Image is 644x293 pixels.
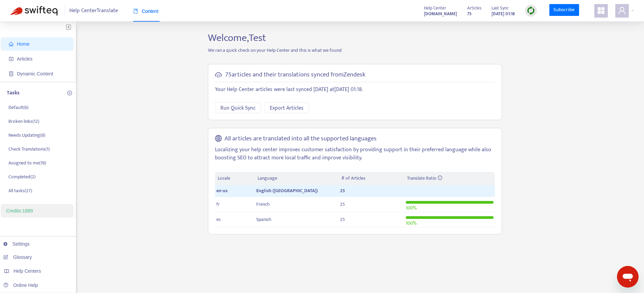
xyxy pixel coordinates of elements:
a: [DOMAIN_NAME] [424,10,457,18]
p: Your Help Center articles were last synced [DATE] at [DATE] 01:18 . [215,86,495,94]
span: book [133,9,138,14]
p: Needs Updating ( 8 ) [8,132,45,139]
span: global [215,135,222,143]
span: es [216,216,221,223]
p: Broken links ( 12 ) [8,118,39,125]
th: Language [255,172,339,185]
span: 100 % [406,204,416,212]
span: Welcome, Test [208,29,266,46]
a: Settings [3,241,30,247]
a: Glossary [3,254,32,260]
p: Default ( 6 ) [8,104,28,111]
a: Online Help [3,283,38,288]
span: Articles [467,4,481,12]
p: Localizing your help center improves customer satisfaction by providing support in their preferre... [215,146,495,162]
div: Translate Ratio [407,175,492,182]
span: Export Articles [270,104,304,112]
span: English ([GEOGRAPHIC_DATA]) [256,187,318,195]
a: Subscribe [549,4,579,16]
p: Assigned to me ( 19 ) [8,159,46,166]
h5: All articles are translated into all the supported languages [224,135,377,143]
span: 25 [340,216,345,223]
span: French [256,200,270,208]
span: Dynamic Content [17,71,53,76]
span: plus-circle [67,91,72,95]
iframe: Button to launch messaging window [617,266,639,288]
span: Help Center Translate [69,4,118,17]
span: Spanish [256,216,271,223]
img: sync.dc5367851b00ba804db3.png [527,6,535,15]
span: user [618,6,626,15]
button: Run Quick Sync [215,102,261,113]
p: Completed ( 2 ) [8,173,35,180]
span: appstore [597,6,605,15]
a: Credits:1889 [6,208,33,213]
strong: [DATE] 01:18 [492,10,515,18]
button: Export Articles [264,102,309,113]
strong: 75 [467,10,472,18]
img: Swifteq [10,6,57,16]
span: account-book [9,57,14,61]
p: Check Translations ( 1 ) [8,145,50,153]
span: Help Center [424,4,446,12]
span: Help Centers [14,268,41,274]
span: container [9,71,14,76]
span: en-us [216,187,228,195]
p: We ran a quick check on your Help Center and this is what we found [203,47,507,54]
span: Home [17,41,29,47]
p: Tasks [7,89,20,97]
span: home [9,42,14,46]
th: Locale [215,172,255,185]
span: fr [216,200,220,208]
span: cloud-sync [215,71,222,78]
span: Last Sync [492,4,509,12]
p: All tasks ( 27 ) [8,187,32,194]
span: 25 [340,200,345,208]
span: Articles [17,56,32,62]
span: Content [133,8,159,14]
span: 100 % [406,219,416,227]
span: 25 [340,187,345,195]
span: Run Quick Sync [220,104,256,112]
h5: 75 articles and their translations synced from Zendesk [225,71,365,79]
th: # of Articles [339,172,404,185]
